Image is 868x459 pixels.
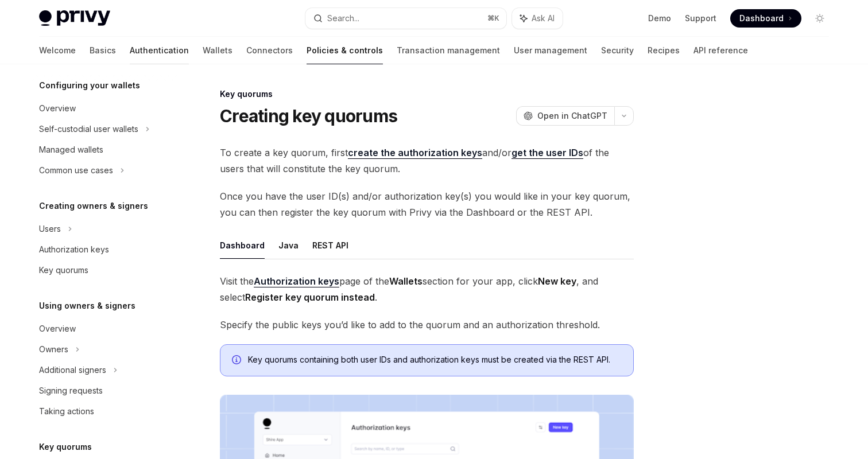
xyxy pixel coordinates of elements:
[39,143,103,157] div: Managed wallets
[220,145,634,177] span: To create a key quorum, first and/or of the users that will constitute the key quorum.
[516,106,614,126] button: Open in ChatGPT
[30,98,177,119] a: Overview
[39,222,61,236] div: Users
[254,275,339,287] strong: Authorization keys
[220,106,397,126] h1: Creating key quorums
[537,110,607,122] span: Open in ChatGPT
[232,355,243,367] svg: Info
[601,37,634,64] a: Security
[39,102,76,115] div: Overview
[39,37,76,64] a: Welcome
[39,343,68,356] div: Owners
[348,147,482,159] a: create the authorization keys
[220,88,634,100] div: Key quorums
[327,11,359,25] div: Search...
[39,263,88,277] div: Key quorums
[30,139,177,160] a: Managed wallets
[739,13,784,24] span: Dashboard
[512,8,563,29] button: Ask AI
[532,13,555,24] span: Ask AI
[39,404,94,418] div: Taking actions
[220,232,265,259] button: Dashboard
[254,275,339,287] a: Authorization keys
[511,147,583,159] a: get the user IDs
[811,9,829,28] button: Toggle dark mode
[30,260,177,281] a: Key quorums
[39,322,76,336] div: Overview
[39,164,113,177] div: Common use cases
[648,37,680,64] a: Recipes
[30,380,177,401] a: Signing requests
[514,37,587,64] a: User management
[397,37,500,64] a: Transaction management
[39,363,106,377] div: Additional signers
[203,37,232,64] a: Wallets
[39,122,138,136] div: Self-custodial user wallets
[307,37,383,64] a: Policies & controls
[39,299,135,313] h5: Using owners & signers
[39,384,103,398] div: Signing requests
[220,188,634,220] span: Once you have the user ID(s) and/or authorization key(s) you would like in your key quorum, you c...
[248,354,622,365] span: Key quorums containing both user IDs and authorization keys must be created via the REST API.
[730,9,801,28] a: Dashboard
[30,318,177,339] a: Overview
[39,243,109,256] div: Authorization keys
[312,232,348,259] button: REST API
[278,232,299,259] button: Java
[246,37,293,64] a: Connectors
[220,273,634,305] span: Visit the page of the section for your app, click , and select .
[130,37,189,64] a: Authentication
[389,275,423,287] strong: Wallets
[693,37,748,64] a: API reference
[30,401,177,422] a: Taking actions
[90,37,116,64] a: Basics
[487,14,499,23] span: ⌘ K
[220,317,634,333] span: Specify the public keys you’d like to add to the quorum and an authorization threshold.
[685,13,716,24] a: Support
[648,13,671,24] a: Demo
[245,291,375,303] strong: Register key quorum instead
[39,199,148,213] h5: Creating owners & signers
[538,275,576,287] strong: New key
[305,8,506,29] button: Search...⌘K
[39,440,92,454] h5: Key quorums
[39,10,110,26] img: light logo
[39,79,140,92] h5: Configuring your wallets
[30,239,177,260] a: Authorization keys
